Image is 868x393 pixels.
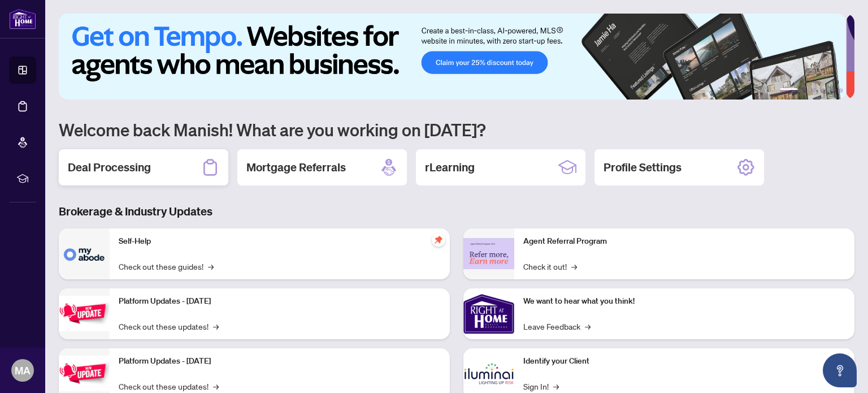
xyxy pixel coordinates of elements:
a: Leave Feedback→ [523,320,591,332]
p: We want to hear what you think! [523,295,845,308]
img: Platform Updates - July 8, 2025 [59,356,110,391]
button: Open asap [823,353,857,387]
h2: rLearning [425,159,475,175]
span: → [213,380,219,392]
img: logo [9,8,36,29]
p: Platform Updates - [DATE] [119,355,441,368]
img: Platform Updates - July 21, 2025 [59,296,110,331]
p: Identify your Client [523,355,845,368]
span: MA [15,362,31,378]
button: 2 [802,88,807,93]
p: Self-Help [119,235,441,248]
a: Check out these updates!→ [119,380,219,392]
h2: Mortgage Referrals [246,159,346,175]
img: Slide 0 [59,14,846,100]
a: Sign In!→ [523,380,559,392]
span: → [553,380,559,392]
h1: Welcome back Manish! What are you working on [DATE]? [59,119,854,140]
span: → [585,320,591,332]
button: 1 [780,88,798,93]
h3: Brokerage & Industry Updates [59,204,854,219]
button: 4 [821,88,825,93]
a: Check it out!→ [523,260,577,273]
img: We want to hear what you think! [463,288,514,339]
button: 6 [839,88,843,93]
a: Check out these updates!→ [119,320,219,332]
span: → [213,320,219,332]
h2: Deal Processing [68,159,151,175]
span: → [208,260,214,273]
img: Self-Help [59,228,110,279]
h2: Profile Settings [604,159,682,175]
span: pushpin [432,233,445,247]
p: Agent Referral Program [523,235,845,248]
img: Agent Referral Program [463,238,514,269]
p: Platform Updates - [DATE] [119,295,441,308]
a: Check out these guides!→ [119,260,214,273]
span: → [571,260,577,273]
button: 5 [830,88,834,93]
button: 3 [811,88,816,93]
